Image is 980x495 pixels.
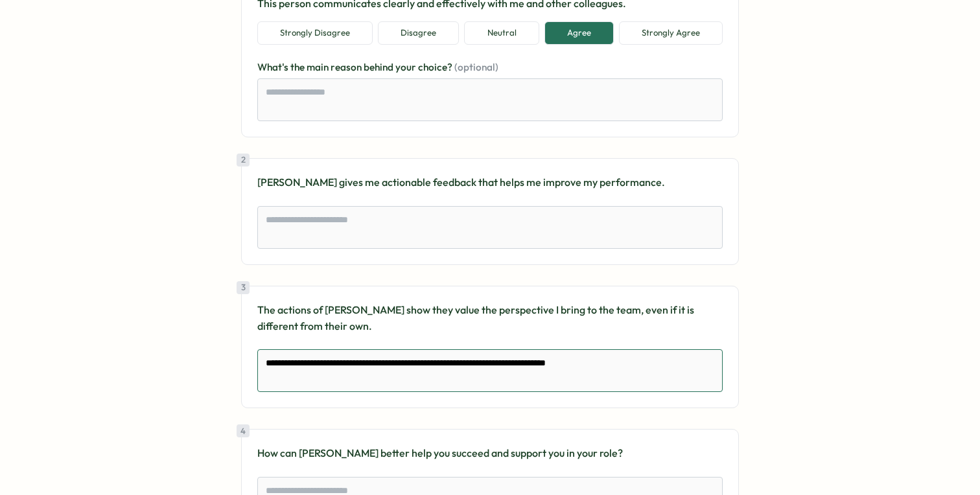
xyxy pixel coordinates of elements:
[418,61,454,73] span: choice?
[237,424,250,437] div: 4
[307,61,331,73] span: main
[237,281,250,294] div: 3
[290,61,307,73] span: the
[454,61,498,73] span: (optional)
[257,174,723,190] p: [PERSON_NAME] gives me actionable feedback that helps me improve my performance.
[395,61,418,73] span: your
[378,21,459,45] button: Disagree
[544,21,614,45] button: Agree
[257,61,290,73] span: What's
[331,61,364,73] span: reason
[257,302,723,334] p: The actions of [PERSON_NAME] show they value the perspective I bring to the team, even if it is d...
[464,21,539,45] button: Neutral
[237,154,250,167] div: 2
[364,61,395,73] span: behind
[619,21,723,45] button: Strongly Agree
[257,21,373,45] button: Strongly Disagree
[257,445,723,461] p: How can [PERSON_NAME] better help you succeed and support you in your role?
